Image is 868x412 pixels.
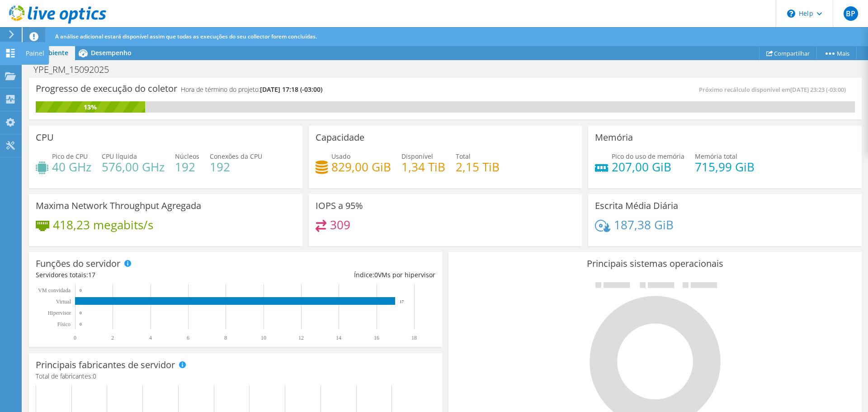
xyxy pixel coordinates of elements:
[790,85,846,94] span: [DATE] 23:23 (-03:00)
[80,288,82,293] text: 0
[695,152,737,161] span: Memória total
[36,259,120,269] h3: Funções do servidor
[787,9,795,18] svg: \n
[759,46,817,60] a: Compartilhar
[80,322,82,327] text: 0
[36,360,175,370] h3: Principais fabricantes de servidor
[612,162,684,172] h4: 207,00 GiB
[36,102,145,112] div: 13%
[614,220,674,230] h4: 187,38 GiB
[261,335,266,341] text: 10
[57,321,71,327] tspan: Físico
[336,335,341,341] text: 14
[236,270,435,280] div: Índice: VMs por hipervisor
[331,152,350,161] span: Usado
[111,335,114,341] text: 2
[74,335,76,341] text: 0
[93,372,96,380] span: 0
[260,85,322,94] span: [DATE] 17:18 (-03:00)
[456,152,471,161] span: Total
[187,335,189,341] text: 6
[401,162,445,172] h4: 1,34 TiB
[400,299,404,304] text: 17
[316,201,363,211] h3: IOPS a 95%
[175,152,199,161] span: Núcleos
[224,335,227,341] text: 8
[844,6,858,21] span: BP
[210,162,262,172] h4: 192
[88,270,95,279] span: 17
[374,270,378,279] span: 0
[36,270,236,280] div: Servidores totais:
[48,310,71,316] text: Hipervisor
[695,162,755,172] h4: 715,99 GiB
[29,65,123,75] h1: YPE_RM_15092025
[102,152,137,161] span: CPU líquida
[455,259,855,269] h3: Principais sistemas operacionais
[102,162,165,172] h4: 576,00 GHz
[56,298,71,305] text: Virtual
[38,287,71,294] text: VM convidada
[149,335,152,341] text: 4
[330,220,350,230] h4: 309
[456,162,500,172] h4: 2,15 TiB
[595,201,678,211] h3: Escrita Média Diária
[401,152,433,161] span: Disponível
[91,48,132,57] span: Desempenho
[36,201,201,211] h3: Maxima Network Throughput Agregada
[210,152,262,161] span: Conexões da CPU
[36,371,435,381] h4: Total de fabricantes:
[181,85,322,95] h4: Hora de término do projeto:
[374,335,379,341] text: 16
[411,335,417,341] text: 18
[699,85,850,94] span: Próximo recálculo disponível em
[21,42,49,65] div: Painel
[595,133,633,142] h3: Memória
[52,162,91,172] h4: 40 GHz
[331,162,391,172] h4: 829,00 GiB
[52,152,88,161] span: Pico de CPU
[36,133,54,142] h3: CPU
[298,335,304,341] text: 12
[38,48,68,57] span: Ambiente
[55,33,317,40] span: A análise adicional estará disponível assim que todas as execuções do seu collector forem concluí...
[175,162,199,172] h4: 192
[612,152,684,161] span: Pico do uso de memória
[80,311,82,315] text: 0
[816,46,857,60] a: Mais
[53,220,153,230] h4: 418,23 megabits/s
[316,133,364,142] h3: Capacidade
